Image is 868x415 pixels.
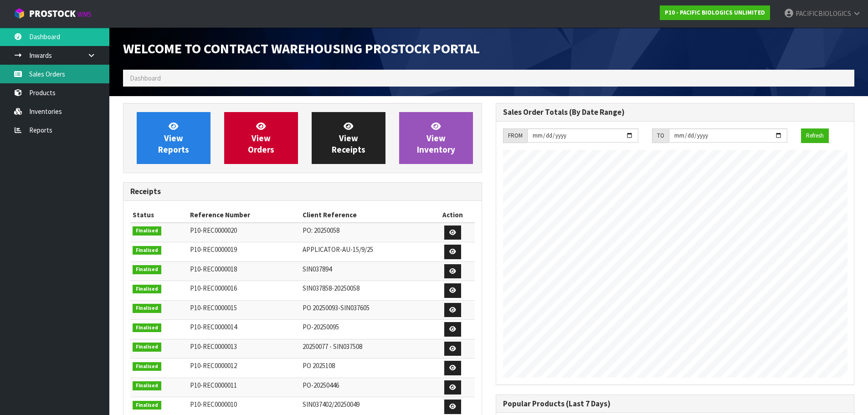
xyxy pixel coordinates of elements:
span: P10-REC0000015 [190,303,237,312]
a: ViewReports [137,112,211,164]
a: ViewInventory [399,112,473,164]
span: P10-REC0000018 [190,265,237,273]
span: Dashboard [130,74,161,82]
span: Finalised [133,246,161,255]
th: Action [431,208,475,222]
span: Finalised [133,401,161,410]
span: APPLICATOR-AU-15/9/25 [303,245,373,254]
span: 20250077 - SIN037508 [303,342,362,351]
span: PO 2025108 [303,361,335,370]
span: P10-REC0000019 [190,245,237,254]
span: P10-REC0000012 [190,361,237,370]
small: WMS [77,10,92,19]
a: ViewOrders [224,112,298,164]
span: SIN037858-20250058 [303,284,360,292]
span: P10-REC0000011 [190,381,237,389]
span: PO-20250095 [303,323,339,331]
h3: Popular Products (Last 7 Days) [503,400,847,408]
span: Finalised [133,323,161,333]
span: Finalised [133,362,161,371]
span: View Orders [248,121,274,155]
span: SIN037402/20250049 [303,400,360,409]
img: cube-alt.png [14,8,25,19]
span: P10-REC0000013 [190,342,237,351]
div: TO [652,128,669,143]
div: FROM [503,128,527,143]
button: Refresh [801,128,829,143]
span: ProStock [29,8,76,20]
span: PO 20250093-SIN037605 [303,303,370,312]
span: Finalised [133,265,161,274]
th: Reference Number [188,208,300,222]
th: Status [130,208,188,222]
span: View Reports [158,121,189,155]
span: P10-REC0000010 [190,400,237,409]
span: PO: 20250058 [303,226,339,235]
span: View Inventory [417,121,455,155]
span: Finalised [133,381,161,390]
span: SIN037894 [303,265,332,273]
span: Finalised [133,343,161,352]
span: P10-REC0000016 [190,284,237,292]
span: Finalised [133,226,161,236]
h3: Receipts [130,187,475,196]
span: PACIFICBIOLOGICS [796,9,851,18]
span: P10-REC0000014 [190,323,237,331]
h3: Sales Order Totals (By Date Range) [503,108,847,117]
a: ViewReceipts [312,112,385,164]
th: Client Reference [300,208,431,222]
strong: P10 - PACIFIC BIOLOGICS UNLIMITED [665,9,765,16]
span: View Receipts [332,121,365,155]
span: PO-20250446 [303,381,339,389]
span: Finalised [133,285,161,294]
span: Finalised [133,304,161,313]
span: Welcome to Contract Warehousing ProStock Portal [123,40,480,57]
span: P10-REC0000020 [190,226,237,235]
